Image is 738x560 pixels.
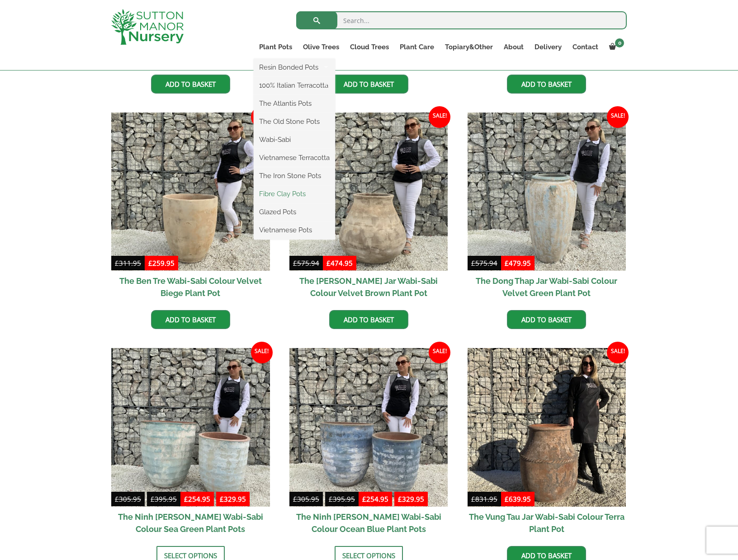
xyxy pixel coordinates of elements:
span: £ [151,494,155,504]
span: Sale! [251,342,273,363]
ins: - [180,494,250,507]
a: 100% Italian Terracotta [254,79,335,92]
span: £ [505,494,509,504]
bdi: 831.95 [471,494,497,504]
span: Sale! [607,106,629,128]
a: Plant Care [394,41,440,53]
bdi: 329.95 [398,494,424,504]
span: Sale! [251,106,273,128]
a: Vietnamese Pots [254,223,335,237]
del: - [111,494,180,507]
bdi: 479.95 [505,259,531,268]
img: The Ben Tre Wabi-Sabi Colour Velvet Biege Plant Pot [111,113,270,271]
a: Wabi-Sabi [254,133,335,146]
bdi: 329.95 [220,494,246,504]
span: £ [505,259,509,268]
img: logo [111,9,184,45]
a: Plant Pots [254,41,298,53]
a: The Atlantis Pots [254,97,335,110]
bdi: 575.94 [471,259,497,268]
a: Add to basket: “The Sa Dec Jar Wabi-Sabi Colour Ancient Brown Plant Pot” [507,75,586,94]
h2: The [PERSON_NAME] Jar Wabi-Sabi Colour Velvet Brown Plant Pot [289,271,448,303]
a: Olive Trees [298,41,345,53]
a: Contact [567,41,604,53]
a: The Iron Stone Pots [254,169,335,183]
bdi: 395.95 [329,494,355,504]
a: Cloud Trees [345,41,394,53]
input: Search... [296,11,627,29]
a: Sale! The Dong Thap Jar Wabi-Sabi Colour Velvet Green Plant Pot [468,113,626,304]
a: Sale! £305.95-£395.95 £254.95-£329.95 The Ninh [PERSON_NAME] Wabi-Sabi Colour Sea Green Plant Pots [111,348,270,539]
span: £ [471,259,475,268]
h2: The Ben Tre Wabi-Sabi Colour Velvet Biege Plant Pot [111,271,270,303]
bdi: 254.95 [184,494,210,504]
bdi: 395.95 [151,494,177,504]
span: £ [326,259,331,268]
img: The Ninh Binh Wabi-Sabi Colour Sea Green Plant Pots [111,348,270,507]
h2: The Vung Tau Jar Wabi-Sabi Colour Terra Plant Pot [468,507,626,539]
span: £ [220,494,224,504]
ins: - [359,494,428,507]
span: £ [293,259,297,268]
bdi: 311.95 [115,259,141,268]
span: 0 [615,38,624,47]
del: - [289,494,359,507]
bdi: 474.95 [326,259,353,268]
a: Vietnamese Terracotta [254,151,335,165]
a: Delivery [529,41,567,53]
a: Sale! £305.95-£395.95 £254.95-£329.95 The Ninh [PERSON_NAME] Wabi-Sabi Colour Ocean Blue Plant Pots [289,348,448,539]
img: The Dong Thap Jar Wabi-Sabi Colour Velvet Green Plant Pot [468,113,626,271]
a: Sale! The Vung Tau Jar Wabi-Sabi Colour Terra Plant Pot [468,348,626,539]
span: £ [115,259,119,268]
bdi: 575.94 [293,259,319,268]
h2: The Dong Thap Jar Wabi-Sabi Colour Velvet Green Plant Pot [468,271,626,303]
a: Sale! The Ben Tre Wabi-Sabi Colour Velvet Biege Plant Pot [111,113,270,304]
a: About [498,41,529,53]
span: £ [398,494,402,504]
span: £ [293,494,297,504]
bdi: 259.95 [148,259,175,268]
bdi: 254.95 [362,494,388,504]
span: £ [115,494,119,504]
h2: The Ninh [PERSON_NAME] Wabi-Sabi Colour Ocean Blue Plant Pots [289,507,448,539]
img: The Binh Duong Jar Wabi-Sabi Colour Velvet Brown Plant Pot [289,113,448,271]
span: Sale! [429,342,450,363]
a: Sale! The [PERSON_NAME] Jar Wabi-Sabi Colour Velvet Brown Plant Pot [289,113,448,304]
span: Sale! [607,342,629,363]
h2: The Ninh [PERSON_NAME] Wabi-Sabi Colour Sea Green Plant Pots [111,507,270,539]
a: Add to basket: “The Ben Tre Wabi-Sabi Colour Velvet Biege Plant Pot” [151,310,230,329]
img: The Vung Tau Jar Wabi-Sabi Colour Terra Plant Pot [468,348,626,507]
a: Topiary&Other [440,41,498,53]
a: Add to basket: “The Sa Dec Jar Wabi-Sabi Colour Ancient Beige Plant Pot” [151,75,230,94]
bdi: 305.95 [293,494,319,504]
span: £ [362,494,366,504]
span: Sale! [429,106,450,128]
a: Add to basket: “The Dong Thap Jar Wabi-Sabi Colour Velvet Green Plant Pot” [507,310,586,329]
a: The Old Stone Pots [254,115,335,128]
span: £ [148,259,152,268]
a: Resin Bonded Pots [254,61,335,74]
span: £ [471,494,475,504]
a: Add to basket: “The Sa Dec Jar Wabi-Sabi Colour Noir Plant Pot” [329,75,408,94]
img: The Ninh Binh Wabi-Sabi Colour Ocean Blue Plant Pots [289,348,448,507]
bdi: 305.95 [115,494,141,504]
span: £ [184,494,188,504]
bdi: 639.95 [505,494,531,504]
a: Fibre Clay Pots [254,187,335,201]
span: £ [329,494,333,504]
a: Glazed Pots [254,205,335,219]
a: Add to basket: “The Binh Duong Jar Wabi-Sabi Colour Velvet Brown Plant Pot” [329,310,408,329]
a: 0 [604,41,627,53]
